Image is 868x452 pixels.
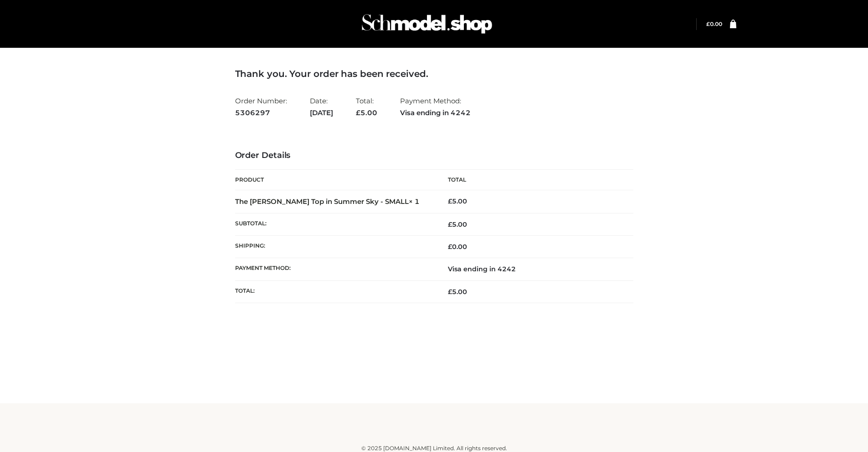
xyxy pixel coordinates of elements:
[235,107,287,119] strong: 5306297
[356,93,377,121] li: Total:
[235,197,420,206] strong: The [PERSON_NAME] Top in Summer Sky - SMALL
[310,107,333,119] strong: [DATE]
[448,197,452,205] span: £
[448,243,452,251] span: £
[448,220,467,229] span: 5.00
[434,258,633,280] td: Visa ending in 4242
[706,20,722,27] bdi: 0.00
[356,108,377,117] span: 5.00
[235,68,633,79] h3: Thank you. Your order has been received.
[310,93,333,121] li: Date:
[400,107,471,119] strong: Visa ending in 4242
[448,243,467,251] bdi: 0.00
[409,197,420,206] strong: × 1
[235,258,434,280] th: Payment method:
[434,170,633,190] th: Total
[706,20,722,27] a: £0.00
[235,170,434,190] th: Product
[448,288,467,296] span: 5.00
[235,213,434,235] th: Subtotal:
[706,20,710,27] span: £
[235,236,434,258] th: Shipping:
[448,288,452,296] span: £
[400,93,471,121] li: Payment Method:
[235,151,633,161] h3: Order Details
[235,280,434,303] th: Total:
[448,220,452,229] span: £
[359,6,495,42] img: Schmodel Admin 964
[448,197,467,205] bdi: 5.00
[235,93,287,121] li: Order Number:
[356,108,360,117] span: £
